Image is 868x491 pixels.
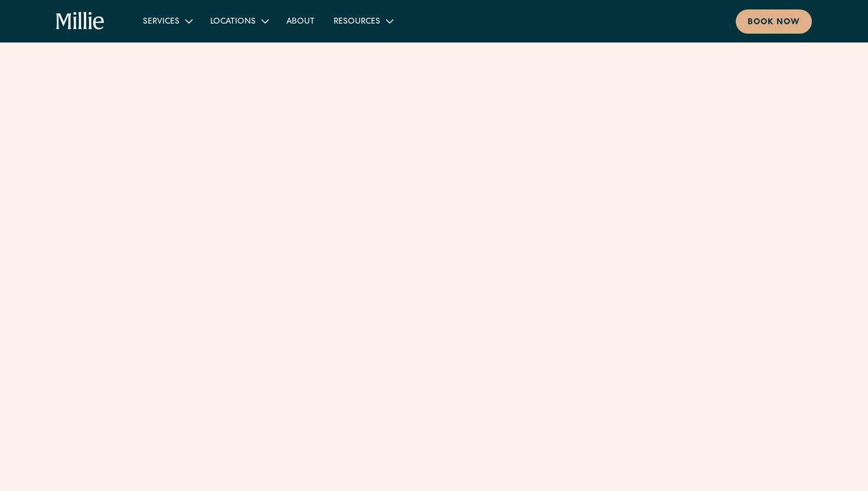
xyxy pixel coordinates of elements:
[210,16,256,28] div: Locations
[748,17,800,29] div: Book now
[133,11,201,31] div: Services
[324,11,402,31] div: Resources
[334,16,380,28] div: Resources
[736,9,812,34] a: Book now
[143,16,180,28] div: Services
[201,11,277,31] div: Locations
[56,12,105,31] a: home
[277,11,324,31] a: About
